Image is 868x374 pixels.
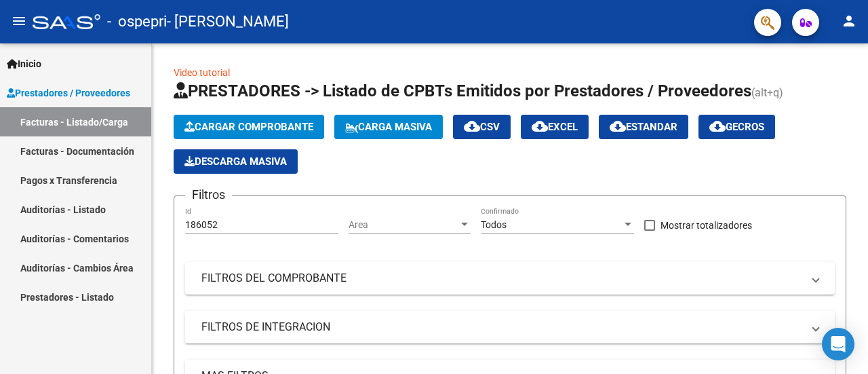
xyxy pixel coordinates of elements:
app-download-masive: Descarga masiva de comprobantes (adjuntos) [174,149,298,174]
button: CSV [453,115,511,139]
button: Estandar [599,115,688,139]
mat-icon: cloud_download [610,118,626,134]
span: Descarga Masiva [184,155,287,168]
span: Mostrar totalizadores [660,217,752,233]
span: Area [349,219,458,231]
mat-icon: menu [11,13,27,29]
a: Video tutorial [174,67,230,78]
button: Gecros [698,115,775,139]
mat-icon: person [841,13,857,29]
span: (alt+q) [751,86,783,99]
mat-icon: cloud_download [709,118,726,134]
mat-expansion-panel-header: FILTROS DEL COMPROBANTE [185,262,835,295]
mat-icon: cloud_download [532,118,548,134]
button: Cargar Comprobante [174,115,324,139]
mat-panel-title: FILTROS DE INTEGRACION [201,320,802,335]
span: Estandar [610,121,677,133]
span: Inicio [7,56,41,71]
button: Carga Masiva [334,115,443,139]
span: CSV [464,121,500,133]
mat-panel-title: FILTROS DEL COMPROBANTE [201,271,802,286]
div: Open Intercom Messenger [822,328,854,360]
h3: Filtros [185,185,232,204]
mat-icon: cloud_download [464,118,480,134]
button: EXCEL [521,115,589,139]
span: EXCEL [532,121,578,133]
button: Descarga Masiva [174,149,298,174]
span: Cargar Comprobante [184,121,313,133]
span: Gecros [709,121,764,133]
span: Carga Masiva [345,121,432,133]
span: - ospepri [107,7,167,37]
span: - [PERSON_NAME] [167,7,289,37]
mat-expansion-panel-header: FILTROS DE INTEGRACION [185,311,835,343]
span: Todos [481,219,507,230]
span: Prestadores / Proveedores [7,86,130,100]
span: PRESTADORES -> Listado de CPBTs Emitidos por Prestadores / Proveedores [174,81,751,100]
